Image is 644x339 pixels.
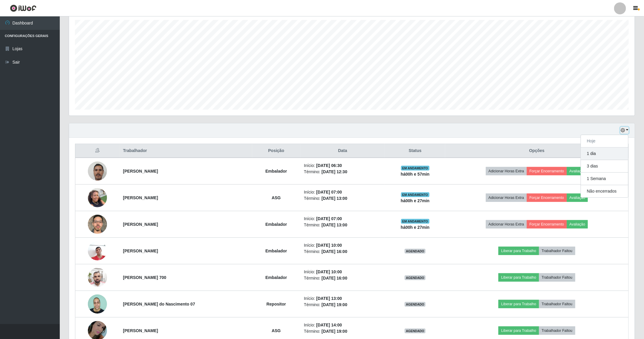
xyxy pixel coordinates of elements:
span: AGENDADO [405,302,426,307]
time: [DATE] 16:00 [322,276,347,280]
li: Término: [304,249,381,255]
th: Trabalhador [120,144,252,158]
time: [DATE] 19:00 [322,329,347,334]
button: Não encerrados [581,185,628,197]
span: AGENDADO [405,275,426,280]
li: Início: [304,269,381,275]
strong: Embalador [265,169,287,174]
th: Status [385,144,445,158]
strong: ASG [272,328,281,333]
strong: [PERSON_NAME] [123,249,158,253]
strong: Embalador [265,249,287,253]
button: Hoje [581,135,628,148]
strong: [PERSON_NAME] 700 [123,275,166,280]
button: 1 dia [581,148,628,160]
li: Início: [304,216,381,222]
button: Avaliação [567,220,588,228]
strong: Embalador [265,275,287,280]
strong: [PERSON_NAME] [123,328,158,333]
strong: ASG [272,195,281,200]
button: Forçar Encerramento [527,194,567,202]
strong: [PERSON_NAME] [123,222,158,227]
img: 1754513784799.jpeg [88,158,107,184]
li: Término: [304,169,381,175]
button: Adicionar Horas Extra [486,167,527,175]
th: Data [300,144,385,158]
li: Término: [304,275,381,281]
li: Início: [304,295,381,302]
time: [DATE] 13:00 [316,296,342,301]
time: [DATE] 10:00 [316,243,342,248]
button: Trabalhador Faltou [539,273,575,282]
time: [DATE] 10:00 [316,269,342,274]
time: [DATE] 14:00 [316,323,342,327]
span: AGENDADO [405,249,426,254]
strong: há 00 h e 27 min [401,198,430,203]
li: Início: [304,242,381,249]
li: Início: [304,162,381,169]
button: Trabalhador Faltou [539,326,575,335]
strong: [PERSON_NAME] [123,169,158,174]
button: 1 Semana [581,173,628,185]
strong: [PERSON_NAME] [123,195,158,200]
strong: [PERSON_NAME] do Nascimento 07 [123,302,195,306]
time: [DATE] 16:00 [322,249,347,254]
button: Liberar para Trabalho [498,273,539,282]
time: [DATE] 06:30 [316,163,342,168]
strong: há 00 h e 57 min [401,172,430,177]
th: Opções [445,144,628,158]
li: Início: [304,322,381,328]
button: Avaliação [567,167,588,175]
button: Adicionar Horas Extra [486,194,527,202]
time: [DATE] 19:00 [322,302,347,307]
li: Início: [304,189,381,195]
button: Trabalhador Faltou [539,247,575,255]
strong: Embalador [265,222,287,227]
strong: Repositor [267,302,286,306]
li: Término: [304,302,381,308]
img: 1659984229143.jpeg [88,238,107,263]
span: AGENDADO [405,329,426,333]
li: Término: [304,195,381,202]
time: [DATE] 07:00 [316,190,342,194]
time: [DATE] 07:00 [316,216,342,221]
button: Trabalhador Faltou [539,300,575,308]
img: 1755023677525.jpeg [88,211,107,238]
button: Liberar para Trabalho [498,300,539,308]
li: Término: [304,222,381,228]
strong: há 00 h e 27 min [401,225,430,230]
th: Posição [252,144,300,158]
time: [DATE] 13:00 [322,223,347,227]
span: EM ANDAMENTO [401,192,429,197]
span: EM ANDAMENTO [401,219,429,224]
img: 1752975138794.jpeg [88,265,107,290]
img: 1653438642075.jpeg [88,291,107,317]
img: CoreUI Logo [10,4,36,12]
button: Forçar Encerramento [527,167,567,175]
time: [DATE] 13:00 [322,196,347,201]
button: 3 dias [581,160,628,173]
span: EM ANDAMENTO [401,166,429,171]
time: [DATE] 12:30 [322,169,347,174]
button: Forçar Encerramento [527,220,567,228]
button: Liberar para Trabalho [498,326,539,335]
li: Término: [304,328,381,335]
img: 1748984234309.jpeg [88,185,107,210]
button: Avaliação [567,194,588,202]
button: Liberar para Trabalho [498,247,539,255]
button: Adicionar Horas Extra [486,220,527,228]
